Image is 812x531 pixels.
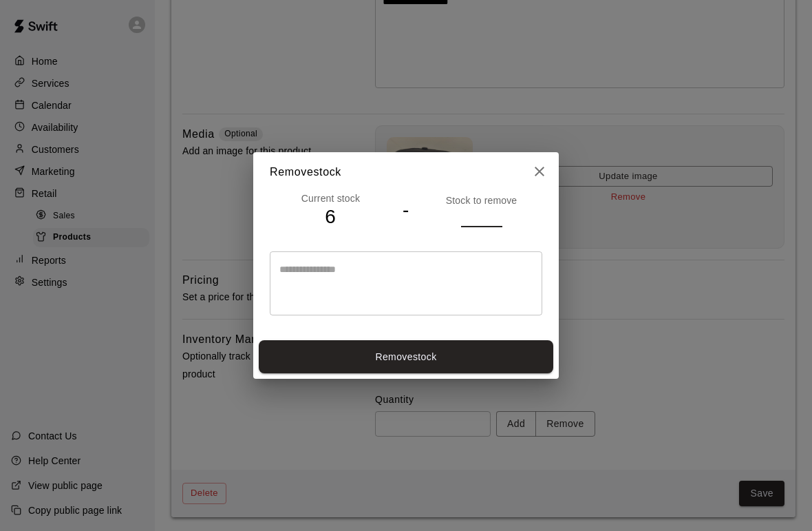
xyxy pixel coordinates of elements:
h4: - [403,198,409,222]
p: Stock to remove [420,194,542,207]
h4: 6 [270,205,392,229]
button: Removestock [259,340,553,374]
button: close [526,158,553,185]
p: Current stock [270,191,392,205]
h2: Remove stock [253,152,559,192]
